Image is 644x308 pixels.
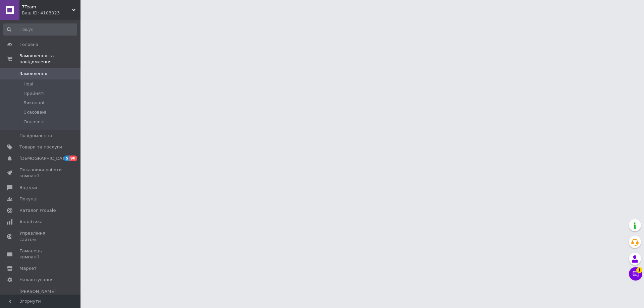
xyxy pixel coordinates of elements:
span: Повідомлення [19,133,52,139]
div: Ваш ID: 4103023 [22,10,80,16]
span: Прийняті [23,90,44,97]
span: Виконані [23,100,44,106]
span: Гаманець компанії [19,248,62,260]
input: Пошук [3,23,77,36]
span: Нові [23,81,33,87]
span: 1 [636,267,642,273]
span: Аналітика [19,219,43,225]
span: Управління сайтом [19,230,62,242]
span: Маркет [19,265,37,271]
span: Показники роботи компанії [19,167,62,179]
span: Замовлення [19,71,47,77]
span: [DEMOGRAPHIC_DATA] [19,156,69,162]
span: Покупці [19,196,38,202]
span: 7Team [22,4,72,10]
span: Замовлення та повідомлення [19,53,80,65]
span: Головна [19,42,38,48]
button: Чат з покупцем1 [629,267,642,281]
span: Товари та послуги [19,144,62,150]
span: 5 [64,156,69,161]
span: [PERSON_NAME] та рахунки [19,289,62,307]
span: Оплачені [23,119,45,125]
span: Відгуки [19,185,37,191]
span: Каталог ProSale [19,207,56,213]
span: 90 [69,156,77,161]
span: Скасовані [23,109,46,115]
span: Налаштування [19,277,54,283]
